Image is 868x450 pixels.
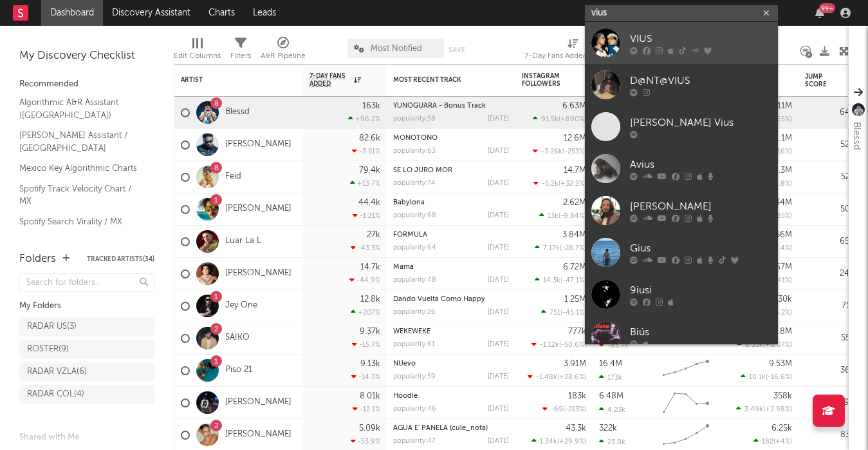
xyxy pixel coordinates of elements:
[367,231,380,239] div: 27k
[19,251,56,267] div: Folders
[549,309,560,317] span: 751
[768,374,790,381] span: -16.6 %
[393,296,509,303] div: Dando Vuelta Como Happy
[560,116,584,123] span: +890 %
[533,179,586,188] div: ( )
[745,342,763,349] span: 8.35k
[359,134,380,142] div: 82.6k
[19,385,154,404] a: RADAR COL(4)
[749,374,766,381] span: 10.1k
[488,148,509,155] div: [DATE]
[736,405,792,413] div: ( )
[599,373,622,382] div: 173k
[585,273,778,315] a: 9iusi
[541,116,559,123] span: 91.5k
[393,264,509,271] div: Mamá
[488,180,509,187] div: [DATE]
[351,437,380,445] div: -53.9 %
[351,308,380,317] div: +207 %
[543,277,560,284] span: 14.3k
[87,256,154,262] button: Tracked Artists(34)
[540,438,557,445] span: 1.34k
[393,135,438,142] a: MONÓTONO
[769,360,792,368] div: 9.53M
[261,48,306,64] div: A&R Pipeline
[559,438,584,445] span: +29.9 %
[563,199,586,207] div: 2.62M
[540,342,559,349] span: -1.12k
[225,397,291,408] a: [PERSON_NAME]
[353,211,380,220] div: -1.21 %
[393,393,509,400] div: Hoodie
[562,277,584,284] span: -47.1 %
[360,328,380,336] div: 9.37k
[393,231,427,239] a: FORMULA
[566,424,586,433] div: 43.3k
[819,3,835,13] div: 99 +
[393,360,416,367] a: NUevo
[393,425,509,432] div: AGUA E' PANELA (cule_nota)
[174,48,221,64] div: Edit Columns
[599,360,622,368] div: 16.4M
[775,438,790,445] span: +4 %
[542,181,559,188] span: -5.2k
[393,103,486,110] a: YUNOGUARA - Bonus Track
[360,263,380,271] div: 14.7k
[535,276,586,284] div: ( )
[536,374,557,381] span: -1.48k
[359,166,380,175] div: 79.4k
[543,245,560,252] span: 7.17k
[630,31,771,46] div: VIUS
[737,340,792,349] div: ( )
[805,137,856,153] div: 52.9
[488,115,509,122] div: [DATE]
[488,341,509,348] div: [DATE]
[770,102,792,110] div: 8.11M
[19,77,154,92] div: Recommended
[393,167,509,174] div: SE LO JURO MOR
[531,340,586,349] div: ( )
[599,438,625,446] div: 23.8k
[225,300,257,311] a: Jey One
[657,387,715,419] svg: Chart title
[771,424,792,433] div: 6.25k
[393,212,436,219] div: popularity: 68
[805,363,856,378] div: 36.3
[768,277,790,284] span: +241 %
[753,437,792,445] div: ( )
[630,199,771,214] div: [PERSON_NAME]
[559,374,584,381] span: +28.6 %
[560,181,584,188] span: +32.2 %
[371,44,422,53] span: Most Notified
[585,64,778,106] a: D@NT@VIUS
[805,331,856,346] div: 55.3
[765,406,790,413] span: +2.98 %
[358,199,380,207] div: 44.4k
[393,360,509,367] div: NUevo
[19,298,154,314] div: My Folders
[805,298,856,314] div: 71.7
[585,231,778,273] a: Gius
[488,438,509,445] div: [DATE]
[599,392,623,400] div: 6.48M
[19,182,142,208] a: Spotify Track Velocity Chart / MX
[770,263,792,271] div: 1.67M
[657,355,715,387] svg: Chart title
[19,430,154,445] div: Shared with Me
[360,295,380,304] div: 12.8k
[360,360,380,368] div: 9.13k
[225,139,291,150] a: [PERSON_NAME]
[393,296,485,303] a: Dando Vuelta Como Happy
[805,234,856,249] div: 65.4
[541,308,586,317] div: ( )
[393,199,425,206] a: Babylona
[393,167,452,174] a: SE LO JURO MOR
[539,211,586,220] div: ( )
[351,373,380,381] div: -14.3 %
[393,277,436,284] div: popularity: 48
[768,245,790,252] span: -27.4 %
[773,392,792,400] div: 358k
[19,317,154,337] a: RADAR US(3)
[805,170,856,185] div: 52.7
[805,266,856,282] div: 24.8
